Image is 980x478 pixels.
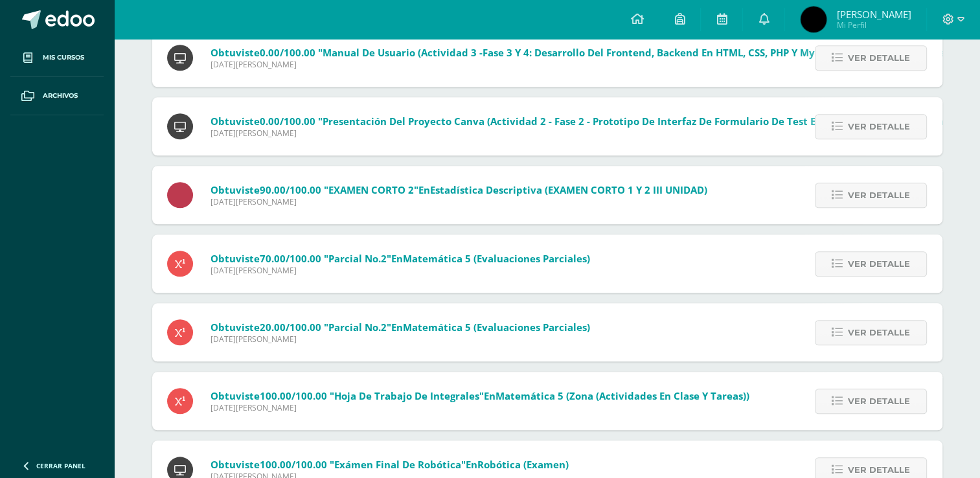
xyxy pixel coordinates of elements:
span: "Hoja de trabajo de integrales" [330,389,484,402]
span: Obtuviste en [211,183,707,196]
span: Ver detalle [848,183,910,207]
span: Obtuviste en [211,252,590,265]
span: "EXAMEN CORTO 2" [324,183,418,196]
span: Ver detalle [848,389,910,413]
span: Estadística Descriptiva (EXAMEN CORTO 1 Y 2 III UNIDAD) [430,183,707,196]
span: Mis cursos [43,52,84,63]
span: 100.00/100.00 [260,458,327,471]
span: Obtuviste en [211,389,749,402]
span: Obtuviste en [211,321,590,334]
span: Robótica (Examen) [477,458,569,471]
span: "Parcial No.2" [324,321,391,334]
span: 20.00/100.00 [260,321,321,334]
span: Matemática 5 (Evaluaciones parciales) [403,321,590,334]
span: Archivos [43,91,78,101]
span: Ver detalle [848,46,910,70]
span: 0.00/100.00 [260,115,315,128]
span: Ver detalle [848,321,910,345]
span: [DATE][PERSON_NAME] [211,265,590,276]
span: [PERSON_NAME] [836,8,911,21]
span: Matemática 5 (Zona (Actividades en clase y tareas)) [496,389,749,402]
a: Archivos [10,77,104,115]
span: 70.00/100.00 [260,252,321,265]
span: Cerrar panel [36,461,85,470]
a: Mis cursos [10,39,104,77]
span: [DATE][PERSON_NAME] [211,196,707,207]
span: Mi Perfil [836,19,911,30]
img: 54aa252da0c4d1e4c4dd682c793290dc.png [801,6,826,32]
span: Obtuviste en [211,458,569,471]
span: "Manual de Usuario (Actividad 3 -Fase 3 y 4: Desarrollo del Frontend, Backend en HTML, CSS, PHP y... [318,46,841,59]
span: 100.00/100.00 [260,389,327,402]
span: Matemática 5 (Evaluaciones parciales) [403,252,590,265]
span: "Exámen final de Robótica" [330,458,466,471]
span: Ver detalle [848,252,910,276]
span: "Parcial No.2" [324,252,391,265]
span: 90.00/100.00 [260,183,321,196]
span: Ver detalle [848,115,910,139]
span: [DATE][PERSON_NAME] [211,402,749,413]
span: 0.00/100.00 [260,46,315,59]
span: "Presentación del Proyecto Canva (Actividad 2 - Fase 2 - Prototipo de Interfaz de formulario de t... [318,115,891,128]
span: [DATE][PERSON_NAME] [211,334,590,345]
